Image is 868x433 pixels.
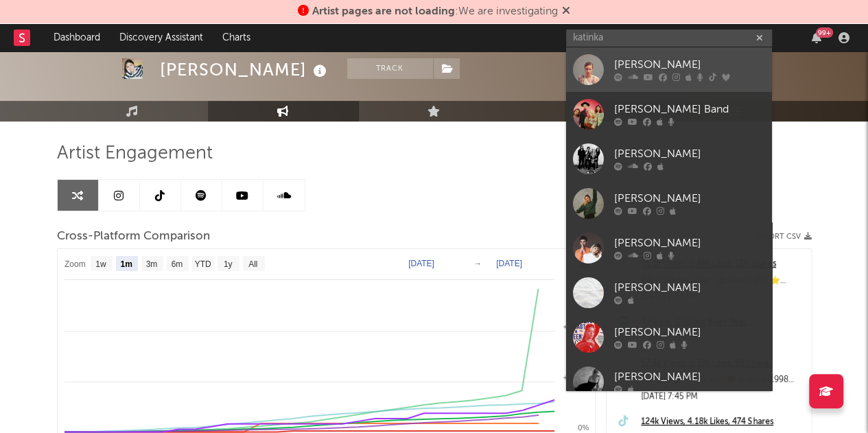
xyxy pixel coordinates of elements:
div: [PERSON_NAME] [160,58,330,81]
text: Zoom [64,259,86,269]
a: [PERSON_NAME] [566,226,772,270]
button: Track [347,58,433,79]
span: Artist Engagement [57,145,213,162]
text: [DATE] [496,259,522,268]
a: Charts [213,24,260,51]
div: [DATE] 2:00 AM [641,331,804,347]
text: [DATE] [408,259,434,268]
div: 99 + [816,27,833,38]
span: Artist pages are not loading [312,6,455,17]
div: [PERSON_NAME] [614,369,765,386]
text: 1w [95,259,106,269]
a: [PERSON_NAME] Band [566,92,772,137]
div: [PERSON_NAME] Band [614,102,765,118]
a: 124k Views, 4.18k Likes, 474 Shares [641,414,804,430]
text: 0% [578,423,589,432]
a: Discovery Assistant [110,24,213,51]
span: Cross-Platform Comparison [57,229,210,245]
a: 57.3k Views, 2.39k Likes, 59 Shares [641,355,804,372]
text: 1y [223,259,232,269]
a: 96.1k Views, 5.88k Likes, 136 Shares [641,256,804,272]
text: All [248,259,257,269]
a: [PERSON_NAME] [566,137,772,181]
text: + 200% [563,323,589,331]
div: Tak til jer der lytter!! @olivver1998 ⭐️ #ødelagtbyen #fyp #sonymusic #newmusic [641,272,804,289]
div: [PERSON_NAME] [614,235,765,252]
a: [PERSON_NAME] [566,47,772,92]
text: → [473,259,482,268]
a: Dashboard [44,24,110,51]
a: Release: Ødelagt Byen (feat. [PERSON_NAME]) [641,314,804,331]
a: [PERSON_NAME] [566,360,772,404]
div: [DATE] 7:45 PM [641,388,804,405]
text: 3m [145,259,157,269]
text: + 100% [563,373,589,382]
input: Search for artists [566,30,772,47]
div: [PERSON_NAME] [614,146,765,163]
div: [DATE] 7:36 PM [641,289,804,305]
div: [PERSON_NAME] [614,325,765,341]
div: [PERSON_NAME] [614,57,765,73]
button: Export CSV [755,233,812,241]
div: Kun 2 dage til release!!❤️ @olivver1998 #ødelagtbyen #fyp [641,372,804,388]
a: [PERSON_NAME] [566,270,772,315]
text: 1m [120,259,132,269]
div: [PERSON_NAME] [614,280,765,296]
text: YTD [194,259,211,269]
a: [PERSON_NAME] [566,181,772,226]
div: [PERSON_NAME] [614,191,765,207]
span: : We are investigating [312,6,558,17]
button: 99+ [812,32,821,43]
span: Dismiss [562,6,570,17]
a: [PERSON_NAME] [566,315,772,360]
text: 6m [171,259,183,269]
